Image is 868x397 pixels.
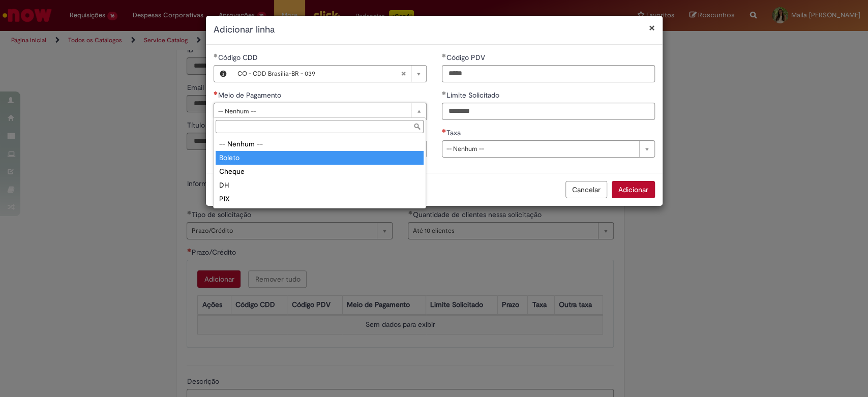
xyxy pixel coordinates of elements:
[214,135,426,208] ul: Meio de Pagamento
[216,178,424,192] div: DH
[216,192,424,206] div: PIX
[216,137,424,151] div: -- Nenhum --
[216,165,424,178] div: Cheque
[216,151,424,165] div: Boleto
